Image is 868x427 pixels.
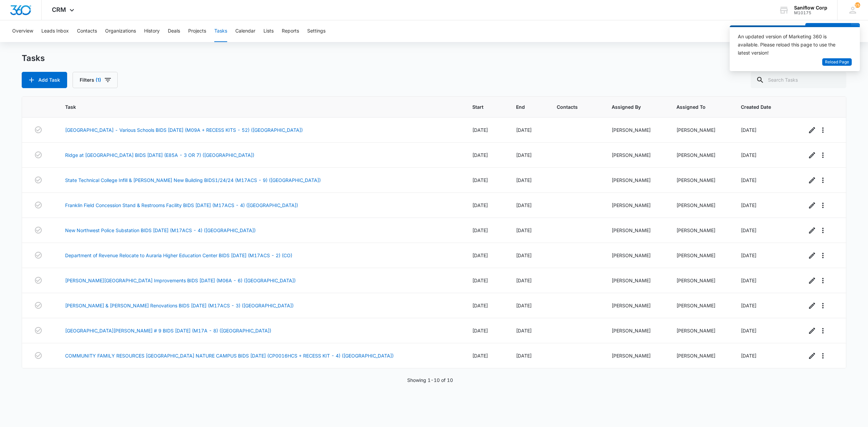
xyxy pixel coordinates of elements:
span: [DATE] [741,177,756,183]
div: [PERSON_NAME] [612,126,660,134]
span: [DATE] [516,202,532,208]
span: [DATE] [516,227,532,233]
h1: Tasks [22,53,45,63]
span: [DATE] [516,303,532,308]
p: Showing 1-10 of 10 [407,377,453,384]
button: Tasks [214,20,227,42]
span: [DATE] [472,127,488,133]
span: [DATE] [741,127,756,133]
a: [PERSON_NAME] & [PERSON_NAME] Renovations BIDS [DATE] (M17ACS - 3) ([GEOGRAPHIC_DATA]) [65,302,294,309]
div: [PERSON_NAME] [612,327,660,334]
span: Assigned To [676,103,715,110]
a: State Technical College Infill & [PERSON_NAME] New Building BIDS1/24/24 (M17ACS - 9) ([GEOGRAPHIC... [65,177,321,184]
span: [DATE] [741,328,756,333]
span: [DATE] [741,252,756,258]
div: [PERSON_NAME] [676,252,725,259]
span: [DATE] [516,328,532,333]
input: Search Tasks [751,72,846,88]
a: New Northwest Police Substation BIDS [DATE] (M17ACS - 4) ([GEOGRAPHIC_DATA]) [65,227,256,234]
span: 153 [855,2,860,8]
span: [DATE] [516,278,532,283]
span: [DATE] [472,202,488,208]
button: Settings [307,20,325,42]
button: Reports [282,20,299,42]
span: [DATE] [741,227,756,233]
div: [PERSON_NAME] [612,277,660,284]
span: Start [472,103,490,110]
span: [DATE] [516,152,532,158]
div: [PERSON_NAME] [676,151,725,159]
a: Department of Revenue Relocate to Auraria Higher Education Center BIDS [DATE] (M17ACS - 2) (CO) [65,252,292,259]
div: [PERSON_NAME] [612,352,660,359]
span: [DATE] [516,252,532,258]
span: Contacts [557,103,586,110]
button: Leads Inbox [41,20,69,42]
div: [PERSON_NAME] [676,327,725,334]
a: Ridge at [GEOGRAPHIC_DATA] BIDS [DATE] (E85A - 3 OR 7) ([GEOGRAPHIC_DATA]) [65,151,254,159]
div: [PERSON_NAME] [676,177,725,184]
div: [PERSON_NAME] [676,202,725,209]
a: [GEOGRAPHIC_DATA][PERSON_NAME] # 9 BIDS [DATE] (M17A - 8) ([GEOGRAPHIC_DATA]) [65,327,271,334]
span: [DATE] [472,252,488,258]
span: CRM [52,6,66,13]
button: History [144,20,160,42]
span: Task [65,103,447,110]
a: Franklin Field Concession Stand & Restrooms Facility BIDS [DATE] (M17ACS - 4) ([GEOGRAPHIC_DATA]) [65,202,298,209]
button: Organizations [105,20,136,42]
span: End [516,103,531,110]
a: [PERSON_NAME][GEOGRAPHIC_DATA] Improvements BIDS [DATE] (M06A - 6) ([GEOGRAPHIC_DATA]) [65,277,296,284]
span: [DATE] [472,177,488,183]
button: Projects [188,20,206,42]
div: [PERSON_NAME] [612,302,660,309]
div: [PERSON_NAME] [612,252,660,259]
div: An updated version of Marketing 360 is available. Please reload this page to use the latest version! [738,33,844,57]
div: notifications count [855,2,860,8]
button: Add Contact [805,23,851,39]
span: [DATE] [741,353,756,359]
span: [DATE] [472,303,488,308]
div: [PERSON_NAME] [676,277,725,284]
div: [PERSON_NAME] [676,352,725,359]
span: Created Date [741,103,781,110]
span: [DATE] [472,152,488,158]
span: [DATE] [741,303,756,308]
div: [PERSON_NAME] [612,151,660,159]
div: account name [794,5,827,11]
div: [PERSON_NAME] [612,202,660,209]
span: [DATE] [741,202,756,208]
span: [DATE] [741,278,756,283]
span: Reload Page [825,59,849,65]
span: [DATE] [472,328,488,333]
div: [PERSON_NAME] [676,126,725,134]
span: [DATE] [472,278,488,283]
button: Add Task [22,72,67,88]
span: [DATE] [472,353,488,359]
span: [DATE] [516,177,532,183]
button: Contacts [77,20,97,42]
span: [DATE] [741,152,756,158]
button: Lists [263,20,274,42]
button: Calendar [235,20,255,42]
a: [GEOGRAPHIC_DATA] - Various Schools BIDS [DATE] (M09A + RECESS KITS - 52) ([GEOGRAPHIC_DATA]) [65,126,303,134]
span: Assigned By [612,103,650,110]
div: [PERSON_NAME] [612,227,660,234]
div: account id [794,11,827,15]
div: [PERSON_NAME] [676,227,725,234]
button: Deals [168,20,180,42]
div: [PERSON_NAME] [612,177,660,184]
span: [DATE] [516,353,532,359]
button: Overview [12,20,33,42]
span: [DATE] [472,227,488,233]
button: Filters(1) [73,72,118,88]
a: COMMUNITY FAMILY RESOURCES [GEOGRAPHIC_DATA] NATURE CAMPUS BIDS [DATE] (CP0016HCS + RECESS KIT - ... [65,352,394,359]
button: Reload Page [822,58,852,66]
div: [PERSON_NAME] [676,302,725,309]
span: [DATE] [516,127,532,133]
span: (1) [96,78,101,82]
